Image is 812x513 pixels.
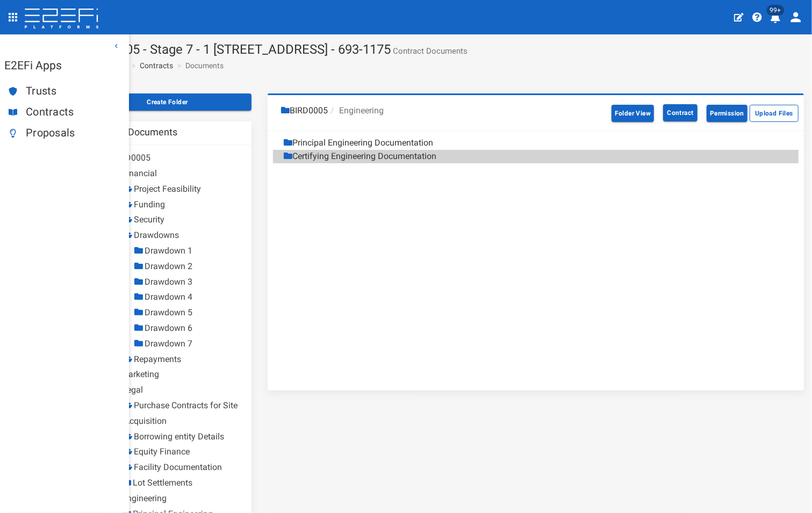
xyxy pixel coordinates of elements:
[124,400,238,426] a: Purchase Contracts for Site Acquisition
[89,127,177,137] h3: Contract Documents
[133,478,192,488] a: Lot Settlements
[26,106,120,118] span: Contracts
[26,127,120,139] span: Proposals
[83,93,251,111] button: Create Folder
[612,105,654,122] button: Folder View
[145,261,192,271] a: Drawdown 2
[134,354,181,364] a: Repayments
[145,245,192,256] a: Drawdown 1
[121,369,159,379] a: Marketing
[112,153,150,163] a: BIRD0005
[145,323,192,333] a: Drawdown 6
[284,137,433,149] div: Principal Engineering Documentation
[134,462,222,472] a: Facility Documentation
[122,168,157,178] a: Financial
[134,230,179,240] a: Drawdowns
[26,85,120,97] span: Trusts
[122,493,167,503] a: Engineering
[134,214,164,225] a: Security
[750,105,799,122] button: Upload Files
[707,105,748,122] button: Permission
[328,105,384,117] li: Engineering
[134,431,224,442] a: Borrowing entity Details
[122,385,143,395] a: Legal
[140,60,173,71] a: Contracts
[145,292,192,302] a: Drawdown 4
[134,446,190,457] a: Equity Finance
[145,338,192,349] a: Drawdown 7
[134,184,201,194] a: Project Feasibility
[145,277,192,287] a: Drawdown 3
[145,307,192,317] a: Drawdown 5
[134,199,165,209] a: Funding
[284,150,436,163] div: Certifying Engineering Documentation
[175,60,224,71] li: Documents
[391,47,468,55] small: Contract Documents
[83,42,804,56] h1: BIRD0005 - Stage 7 - 1 [STREET_ADDRESS] - 693-1175
[281,105,328,117] li: BIRD0005
[663,104,698,121] button: Contract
